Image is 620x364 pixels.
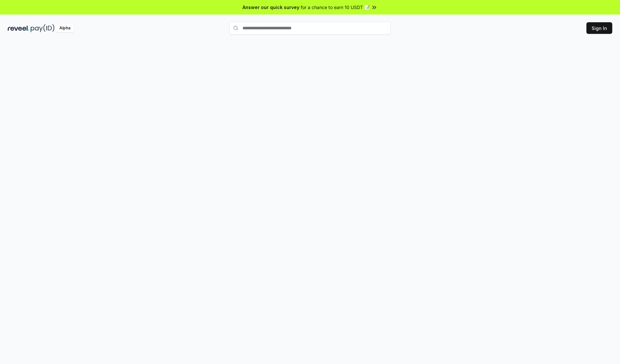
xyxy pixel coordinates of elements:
span: Answer our quick survey [243,4,299,11]
img: reveel_dark [8,24,29,32]
div: Alpha [56,24,74,32]
button: Sign In [586,22,612,34]
img: pay_id [31,24,55,32]
span: for a chance to earn 10 USDT 📝 [301,4,370,11]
